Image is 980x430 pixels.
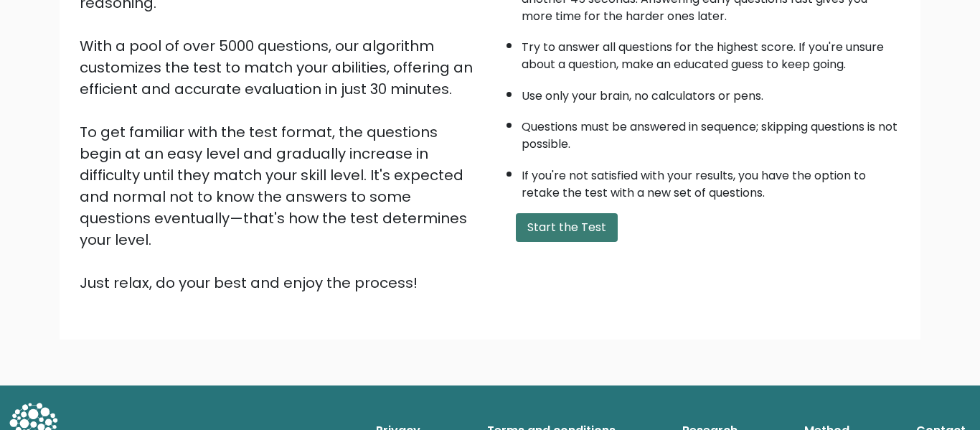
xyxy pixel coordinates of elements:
li: Use only your brain, no calculators or pens. [522,80,900,105]
button: Start the Test [516,213,618,242]
li: Try to answer all questions for the highest score. If you're unsure about a question, make an edu... [522,32,900,73]
li: Questions must be answered in sequence; skipping questions is not possible. [522,111,900,153]
li: If you're not satisfied with your results, you have the option to retake the test with a new set ... [522,160,900,202]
